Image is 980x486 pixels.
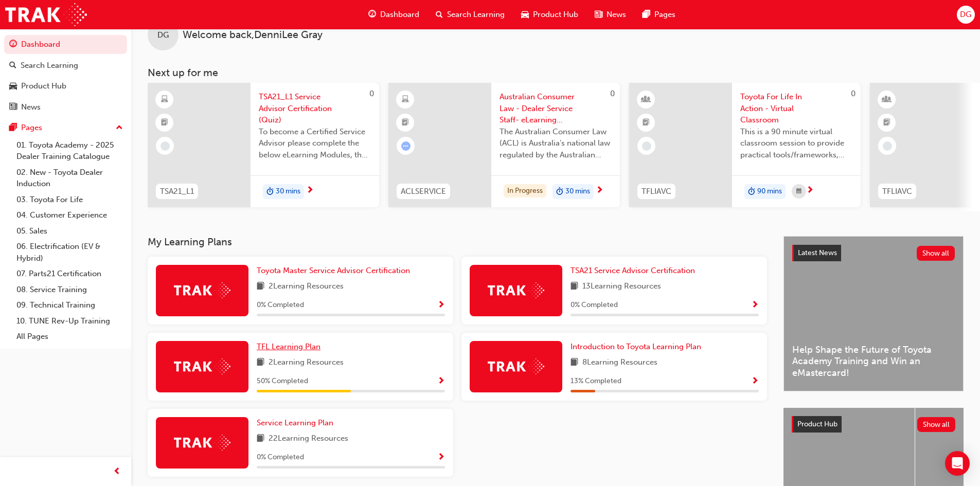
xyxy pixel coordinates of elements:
[488,358,544,374] img: Trak
[161,141,170,151] span: learningRecordVerb_NONE-icon
[257,356,264,369] span: book-icon
[360,4,427,25] a: guage-iconDashboard
[257,341,325,353] a: TFL Learning Plan
[571,342,701,351] span: Introduction to Toyota Learning Plan
[257,280,264,293] span: book-icon
[582,280,661,293] span: 13 Learning Resources
[4,98,127,117] a: News
[437,299,445,312] button: Show Progress
[4,118,127,137] button: Pages
[161,93,168,106] span: learningResourceType_ELEARNING-icon
[437,453,445,462] span: Show Progress
[380,9,419,21] span: Dashboard
[12,266,127,282] a: 07. Parts21 Certification
[259,91,371,126] span: TSA21_L1 Service Advisor Certification (Quiz)
[160,186,194,197] span: TSA21_L1
[4,77,127,96] a: Product Hub
[571,375,621,387] span: 13 % Completed
[607,9,626,21] span: News
[12,223,127,239] a: 05. Sales
[4,56,127,75] a: Search Learning
[174,358,230,374] img: Trak
[792,344,955,379] span: Help Shape the Future of Toyota Academy Training and Win an eMastercard!
[12,313,127,329] a: 10. TUNE Rev-Up Training
[533,9,578,21] span: Product Hub
[437,301,445,310] span: Show Progress
[792,245,955,261] a: Latest NewsShow all
[504,184,546,198] div: In Progress
[21,122,42,134] div: Pages
[4,35,127,54] a: Dashboard
[157,29,169,41] span: DG
[751,299,759,312] button: Show Progress
[751,377,759,386] span: Show Progress
[883,116,890,130] span: booktick-icon
[596,186,603,195] span: next-icon
[792,416,955,433] a: Product HubShow all
[12,192,127,208] a: 03. Toyota For Life
[9,103,17,112] span: news-icon
[174,435,230,451] img: Trak
[369,89,374,98] span: 0
[427,4,513,25] a: search-iconSearch Learning
[957,6,975,24] button: DG
[368,8,376,21] span: guage-icon
[586,4,634,25] a: news-iconNews
[643,93,650,106] span: learningResourceType_INSTRUCTOR_LED-icon
[388,83,620,207] a: 0ACLSERVICEAustralian Consumer Law - Dealer Service Staff- eLearning ModuleThe Australian Consume...
[116,121,123,135] span: up-icon
[806,186,814,195] span: next-icon
[12,297,127,313] a: 09. Technical Training
[257,433,264,445] span: book-icon
[883,93,890,106] span: learningResourceType_INSTRUCTOR_LED-icon
[113,465,121,478] span: prev-icon
[740,126,852,161] span: This is a 90 minute virtual classroom session to provide practical tools/frameworks, behaviours a...
[5,3,87,26] a: Trak
[9,40,17,49] span: guage-icon
[12,239,127,266] a: 06. Electrification (EV & Hybrid)
[629,83,861,207] a: 0TFLIAVCToyota For Life In Action - Virtual ClassroomThis is a 90 minute virtual classroom sessio...
[12,329,127,345] a: All Pages
[183,29,323,41] span: Welcome back , DenniLee Gray
[751,301,759,310] span: Show Progress
[796,185,801,198] span: calendar-icon
[513,4,586,25] a: car-iconProduct Hub
[12,137,127,165] a: 01. Toyota Academy - 2025 Dealer Training Catalogue
[437,375,445,388] button: Show Progress
[500,91,612,126] span: Australian Consumer Law - Dealer Service Staff- eLearning Module
[797,420,838,428] span: Product Hub
[266,185,274,199] span: duration-icon
[883,141,892,151] span: learningRecordVerb_NONE-icon
[748,185,755,199] span: duration-icon
[269,280,344,293] span: 2 Learning Resources
[436,8,443,21] span: search-icon
[488,282,544,298] img: Trak
[571,356,578,369] span: book-icon
[740,91,852,126] span: Toyota For Life In Action - Virtual Classroom
[174,282,230,298] img: Trak
[401,141,411,151] span: learningRecordVerb_ATTEMPT-icon
[447,9,505,21] span: Search Learning
[9,123,17,133] span: pages-icon
[917,246,955,261] button: Show all
[571,265,699,277] a: TSA21 Service Advisor Certification
[257,375,308,387] span: 50 % Completed
[148,236,767,248] h3: My Learning Plans
[402,93,409,106] span: learningResourceType_ELEARNING-icon
[161,116,168,130] span: booktick-icon
[571,341,705,353] a: Introduction to Toyota Learning Plan
[257,265,414,277] a: Toyota Master Service Advisor Certification
[21,80,66,92] div: Product Hub
[851,89,856,98] span: 0
[610,89,615,98] span: 0
[642,186,671,197] span: TFLIAVC
[571,266,695,275] span: TSA21 Service Advisor Certification
[751,375,759,388] button: Show Progress
[595,8,602,21] span: news-icon
[148,83,379,207] a: 0TSA21_L1TSA21_L1 Service Advisor Certification (Quiz)To become a Certified Service Advisor pleas...
[9,82,17,91] span: car-icon
[257,342,320,351] span: TFL Learning Plan
[9,61,16,70] span: search-icon
[757,186,782,197] span: 90 mins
